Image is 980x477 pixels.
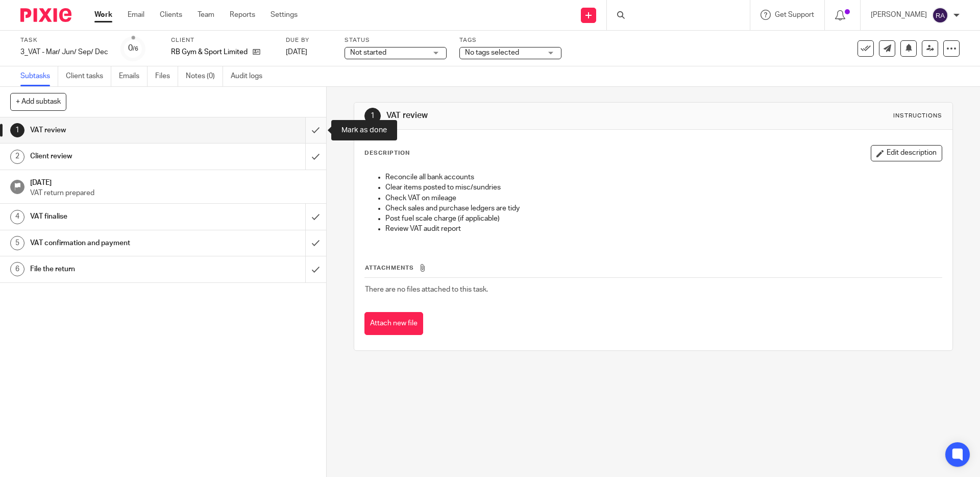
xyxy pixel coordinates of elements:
button: + Add subtask [10,93,66,110]
p: Description [364,149,410,157]
label: Tags [459,36,561,44]
h1: [DATE] [30,175,316,188]
div: 1 [10,123,24,137]
div: 0 [128,42,138,54]
div: 2 [10,150,24,164]
p: [PERSON_NAME] [871,10,927,20]
a: Clients [160,10,182,20]
a: Subtasks [20,66,58,86]
span: Attachments [365,265,414,271]
a: Client tasks [66,66,111,86]
a: Emails [119,66,148,86]
small: /6 [133,46,138,52]
h1: VAT confirmation and payment [30,235,207,251]
label: Client [171,36,273,44]
span: Not started [350,49,386,56]
h1: VAT finalise [30,209,207,224]
div: Instructions [893,112,942,120]
h1: File the return [30,261,207,277]
div: 6 [10,262,24,276]
span: There are no files attached to this task. [365,286,488,293]
a: Settings [271,10,298,20]
h1: VAT review [386,110,675,121]
h1: VAT review [30,123,207,138]
img: svg%3E [932,7,948,23]
p: Reconcile all bank accounts [385,172,941,182]
a: Team [198,10,214,20]
button: Attach new file [364,312,423,335]
div: 1 [364,108,381,124]
label: Status [345,36,447,44]
label: Task [20,36,108,44]
span: Get Support [775,11,814,18]
a: Notes (0) [186,66,223,86]
button: Edit description [871,145,942,161]
p: Review VAT audit report [385,224,941,234]
p: Clear items posted to misc/sundries [385,182,941,193]
p: Check VAT on mileage [385,193,941,203]
img: Pixie [20,8,71,22]
span: No tags selected [465,49,519,56]
div: 4 [10,210,24,224]
label: Due by [286,36,332,44]
a: Audit logs [231,66,270,86]
p: RB Gym & Sport Limited [171,47,248,57]
div: 5 [10,236,24,250]
a: Work [94,10,112,20]
a: Files [155,66,178,86]
span: [DATE] [286,49,307,56]
p: Check sales and purchase ledgers are tidy [385,203,941,213]
p: VAT return prepared [30,188,316,198]
div: 3_VAT - Mar/ Jun/ Sep/ Dec [20,47,108,57]
a: Reports [230,10,255,20]
a: Email [128,10,144,20]
h1: Client review [30,149,207,164]
p: Post fuel scale charge (if applicable) [385,213,941,224]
